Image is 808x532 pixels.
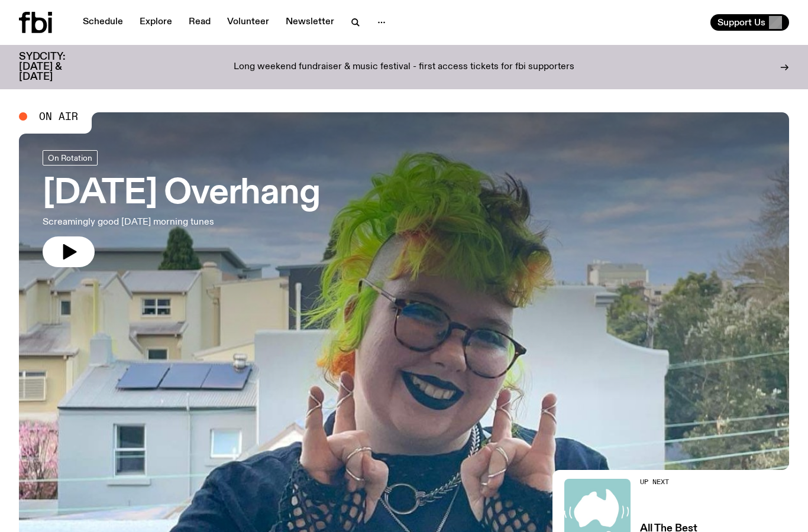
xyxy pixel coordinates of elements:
h3: [DATE] Overhang [43,177,319,210]
span: Support Us [717,17,765,28]
a: Schedule [76,14,130,31]
a: [DATE] OverhangScreamingly good [DATE] morning tunes [43,150,319,267]
h2: Up Next [640,479,733,485]
p: Screamingly good [DATE] morning tunes [43,215,319,229]
a: Read [182,14,218,31]
a: Volunteer [220,14,276,31]
p: Long weekend fundraiser & music festival - first access tickets for fbi supporters [234,62,574,73]
button: Support Us [710,14,789,31]
h3: SYDCITY: [DATE] & [DATE] [19,52,95,82]
span: On Air [39,111,78,122]
a: Explore [132,14,179,31]
span: On Rotation [48,153,92,162]
a: Newsletter [279,14,341,31]
a: On Rotation [43,150,98,166]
